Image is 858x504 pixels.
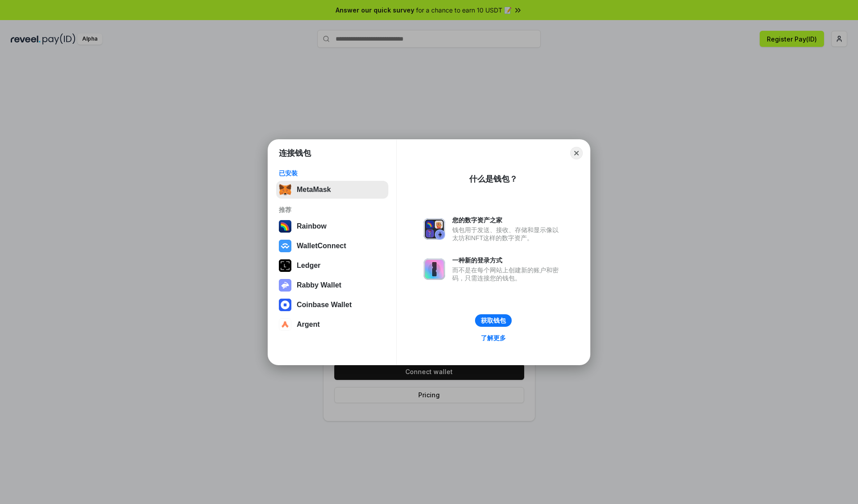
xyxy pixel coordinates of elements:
[279,240,291,252] img: svg+xml,%3Csvg%20width%3D%2228%22%20height%3D%2228%22%20viewBox%3D%220%200%2028%2028%22%20fill%3D...
[279,299,291,311] img: svg+xml,%3Csvg%20width%3D%2228%22%20height%3D%2228%22%20viewBox%3D%220%200%2028%2028%22%20fill%3D...
[481,334,506,342] div: 了解更多
[481,317,506,325] div: 获取钱包
[452,266,563,282] div: 而不是在每个网站上创建新的账户和密码，只需连接您的钱包。
[452,226,563,242] div: 钱包用于发送、接收、存储和显示像以太坊和NFT这样的数字资产。
[279,318,291,331] img: svg+xml,%3Csvg%20width%3D%2228%22%20height%3D%2228%22%20viewBox%3D%220%200%2028%2028%22%20fill%3D...
[279,279,291,292] img: svg+xml,%3Csvg%20xmlns%3D%22http%3A%2F%2Fwww.w3.org%2F2000%2Fsvg%22%20fill%3D%22none%22%20viewBox...
[297,281,341,289] div: Rabby Wallet
[424,218,445,240] img: svg+xml,%3Csvg%20xmlns%3D%22http%3A%2F%2Fwww.w3.org%2F2000%2Fsvg%22%20fill%3D%22none%22%20viewBox...
[276,257,388,275] button: Ledger
[276,276,388,294] button: Rabby Wallet
[276,316,388,333] button: Argent
[297,301,352,309] div: Coinbase Wallet
[475,314,512,327] button: 获取钱包
[276,181,388,199] button: MetaMask
[297,321,320,329] div: Argent
[279,220,291,233] img: svg+xml,%3Csvg%20width%3D%22120%22%20height%3D%22120%22%20viewBox%3D%220%200%20120%20120%22%20fil...
[452,256,563,264] div: 一种新的登录方式
[475,332,511,344] a: 了解更多
[469,174,517,184] div: 什么是钱包？
[276,237,388,255] button: WalletConnect
[297,186,331,194] div: MetaMask
[279,169,386,177] div: 已安装
[279,183,291,196] img: svg+xml,%3Csvg%20fill%3D%22none%22%20height%3D%2233%22%20viewBox%3D%220%200%2035%2033%22%20width%...
[276,217,388,235] button: Rainbow
[279,206,386,214] div: 推荐
[297,242,346,250] div: WalletConnect
[297,222,327,230] div: Rainbow
[279,148,311,158] h1: 连接钱包
[297,262,320,270] div: Ledger
[424,258,445,280] img: svg+xml,%3Csvg%20xmlns%3D%22http%3A%2F%2Fwww.w3.org%2F2000%2Fsvg%22%20fill%3D%22none%22%20viewBox...
[570,147,583,159] button: Close
[452,216,563,224] div: 您的数字资产之家
[276,296,388,314] button: Coinbase Wallet
[279,259,291,272] img: svg+xml,%3Csvg%20xmlns%3D%22http%3A%2F%2Fwww.w3.org%2F2000%2Fsvg%22%20width%3D%2228%22%20height%3...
